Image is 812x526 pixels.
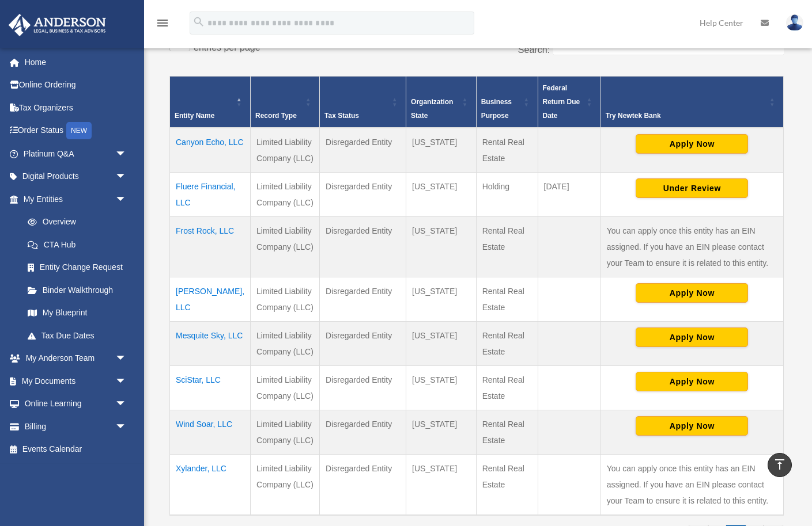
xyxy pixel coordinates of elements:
td: Limited Liability Company (LLC) [251,322,320,366]
td: Canyon Echo, LLC [170,128,251,173]
td: [US_STATE] [406,366,477,410]
div: Try Newtek Bank [606,109,766,123]
a: Binder Walkthrough [16,279,138,302]
td: Wind Soar, LLC [170,410,251,455]
label: Search: [518,45,550,55]
td: Rental Real Estate [476,366,538,410]
img: User Pic [786,14,803,31]
a: Digital Productsarrow_drop_down [8,165,144,188]
a: Overview [16,211,133,234]
td: Limited Liability Company (LLC) [251,173,320,217]
th: Tax Status: Activate to sort [320,77,406,128]
span: arrow_drop_down [115,369,138,393]
th: Entity Name: Activate to invert sorting [170,77,251,128]
a: Events Calendar [8,438,144,461]
span: arrow_drop_down [115,415,138,439]
td: Disregarded Entity [320,173,406,217]
th: Federal Return Due Date: Activate to sort [538,77,600,128]
a: Home [8,51,144,74]
td: Rental Real Estate [476,128,538,173]
a: Order StatusNEW [8,119,144,143]
button: Apply Now [636,372,748,391]
td: [US_STATE] [406,277,477,322]
a: vertical_align_top [768,453,792,477]
button: Apply Now [636,283,748,303]
td: Disregarded Entity [320,366,406,410]
a: CTA Hub [16,233,138,256]
div: NEW [66,122,92,139]
td: Limited Liability Company (LLC) [251,128,320,173]
i: menu [156,16,169,30]
span: arrow_drop_down [115,165,138,189]
a: Online Ordering [8,74,144,97]
i: search [192,16,205,28]
i: vertical_align_top [773,458,787,471]
span: arrow_drop_down [115,392,138,416]
td: Disregarded Entity [320,322,406,366]
a: My Anderson Teamarrow_drop_down [8,347,144,370]
th: Record Type: Activate to sort [251,77,320,128]
a: Tax Organizers [8,96,144,119]
button: Apply Now [636,134,748,154]
td: Disregarded Entity [320,410,406,455]
td: Limited Liability Company (LLC) [251,455,320,516]
span: arrow_drop_down [115,188,138,211]
td: [US_STATE] [406,410,477,455]
td: [US_STATE] [406,455,477,516]
td: Holding [476,173,538,217]
td: Mesquite Sky, LLC [170,322,251,366]
td: Rental Real Estate [476,217,538,277]
button: Apply Now [636,327,748,347]
td: Xylander, LLC [170,455,251,516]
td: Disregarded Entity [320,217,406,277]
th: Organization State: Activate to sort [406,77,477,128]
td: Disregarded Entity [320,455,406,516]
a: My Documentsarrow_drop_down [8,369,144,392]
td: You can apply once this entity has an EIN assigned. If you have an EIN please contact your Team t... [600,217,783,277]
a: Tax Due Dates [16,324,138,347]
th: Business Purpose: Activate to sort [476,77,538,128]
td: [PERSON_NAME], LLC [170,277,251,322]
td: Disregarded Entity [320,277,406,322]
a: Billingarrow_drop_down [8,415,144,438]
td: Limited Liability Company (LLC) [251,277,320,322]
td: Frost Rock, LLC [170,217,251,277]
td: Rental Real Estate [476,410,538,455]
td: Limited Liability Company (LLC) [251,410,320,455]
a: My Blueprint [16,302,138,325]
td: You can apply once this entity has an EIN assigned. If you have an EIN please contact your Team t... [600,455,783,516]
img: Anderson Advisors Platinum Portal [5,14,109,36]
td: SciStar, LLC [170,366,251,410]
a: Platinum Q&Aarrow_drop_down [8,142,144,165]
td: Disregarded Entity [320,128,406,173]
span: Organization State [411,98,453,120]
td: Rental Real Estate [476,455,538,516]
td: [US_STATE] [406,128,477,173]
td: [US_STATE] [406,322,477,366]
a: menu [156,20,169,30]
a: Entity Change Request [16,256,138,279]
td: [US_STATE] [406,173,477,217]
td: Rental Real Estate [476,322,538,366]
span: arrow_drop_down [115,142,138,166]
span: Tax Status [324,112,359,120]
td: [DATE] [538,173,600,217]
a: Online Learningarrow_drop_down [8,392,144,416]
a: My Entitiesarrow_drop_down [8,188,138,211]
th: Try Newtek Bank : Activate to sort [600,77,783,128]
td: Rental Real Estate [476,277,538,322]
span: Record Type [255,112,297,120]
span: Business Purpose [481,98,512,120]
span: Federal Return Due Date [543,84,580,120]
span: arrow_drop_down [115,347,138,371]
button: Apply Now [636,416,748,436]
button: Under Review [636,178,748,198]
span: Entity Name [175,112,214,120]
td: Limited Liability Company (LLC) [251,217,320,277]
td: Limited Liability Company (LLC) [251,366,320,410]
td: Fluere Financial, LLC [170,173,251,217]
td: [US_STATE] [406,217,477,277]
